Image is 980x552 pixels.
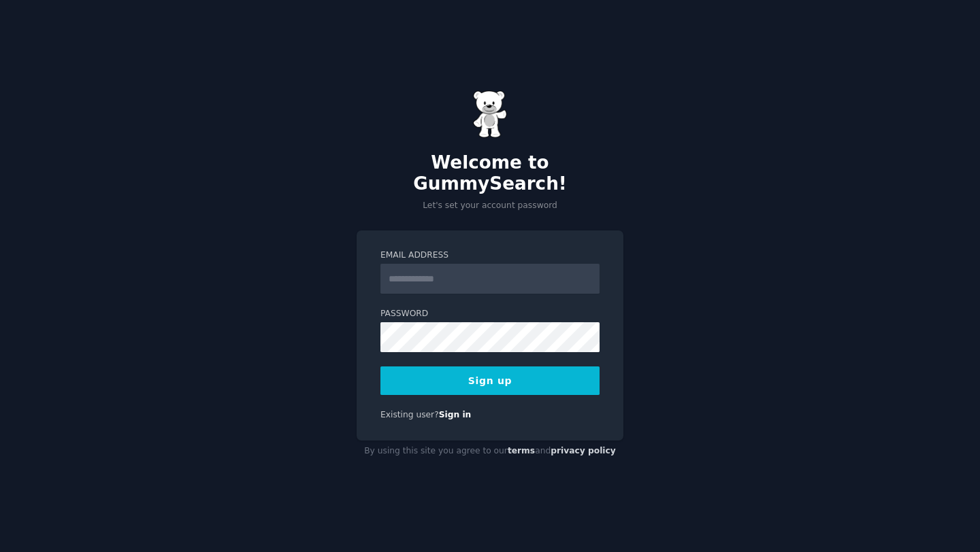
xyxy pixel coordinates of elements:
span: Existing user? [380,410,439,419]
img: Gummy Bear [473,90,507,138]
p: Let's set your account password [357,200,623,212]
a: Sign in [439,410,472,419]
a: privacy policy [551,446,616,455]
h2: Welcome to GummySearch! [357,152,623,195]
label: Password [380,308,600,320]
label: Email Address [380,249,600,262]
a: terms [508,446,535,455]
button: Sign up [380,366,600,395]
div: By using this site you agree to our and [357,441,623,462]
